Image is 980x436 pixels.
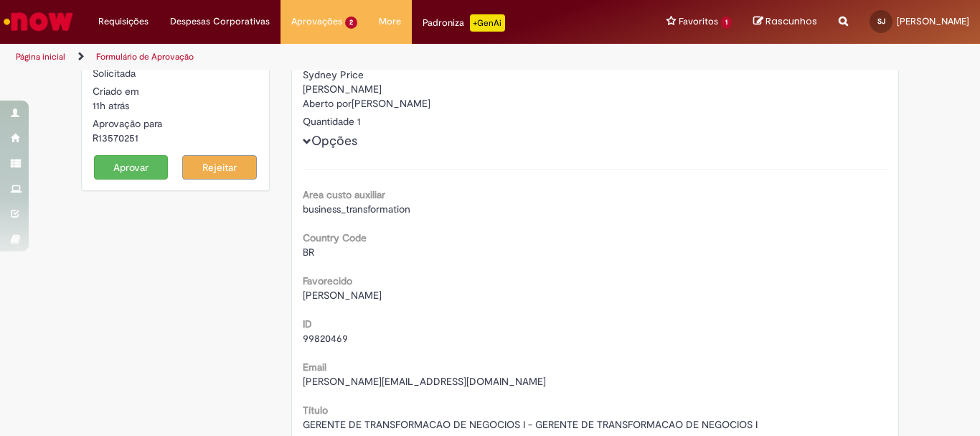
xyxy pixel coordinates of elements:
span: Rascunhos [765,14,817,28]
p: +GenAi [470,14,505,32]
span: 99820469 [303,332,348,345]
span: 11h atrás [93,99,129,112]
span: 2 [345,17,357,29]
b: Título [303,404,328,417]
span: [PERSON_NAME] [303,289,382,302]
img: ServiceNow [1,7,75,36]
b: Country Code [303,231,367,244]
span: SJ [877,17,885,26]
span: GERENTE DE TRANSFORMACAO DE NEGOCIOS I - GERENTE DE TRANSFORMACAO DE NEGOCIOS I [303,418,758,431]
span: Despesas Corporativas [170,14,270,29]
div: R13570251 [93,131,258,145]
span: Aprovações [291,14,342,29]
span: More [379,14,401,29]
span: BR [303,246,314,259]
span: business_transformation [303,203,410,215]
label: Aprovação para [93,116,162,131]
b: Area custo auxiliar [303,188,385,201]
a: Formulário de Aprovação [96,51,194,62]
ul: Trilhas de página [11,44,643,70]
button: Aprovar [94,155,169,180]
span: [PERSON_NAME][EMAIL_ADDRESS][DOMAIN_NAME] [303,375,546,388]
a: Página inicial [16,51,65,62]
div: [PERSON_NAME] [303,96,888,114]
div: Quantidade 1 [303,114,888,129]
b: Favorecido [303,274,352,287]
label: Criado em [93,84,139,98]
label: Aberto por [303,96,352,111]
div: Sydney Price [303,68,888,82]
a: Rascunhos [753,15,817,29]
span: Favoritos [679,14,718,29]
button: Rejeitar [182,155,257,180]
time: 29/09/2025 11:12:33 [93,99,129,112]
b: Email [303,361,326,374]
span: 1 [721,17,732,29]
span: [PERSON_NAME] [897,15,969,27]
div: [PERSON_NAME] [303,82,888,96]
div: 29/09/2025 11:12:33 [93,98,258,113]
div: Padroniza [423,14,505,32]
span: Requisições [98,14,149,29]
b: ID [303,317,312,330]
div: Solicitada [93,66,258,80]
